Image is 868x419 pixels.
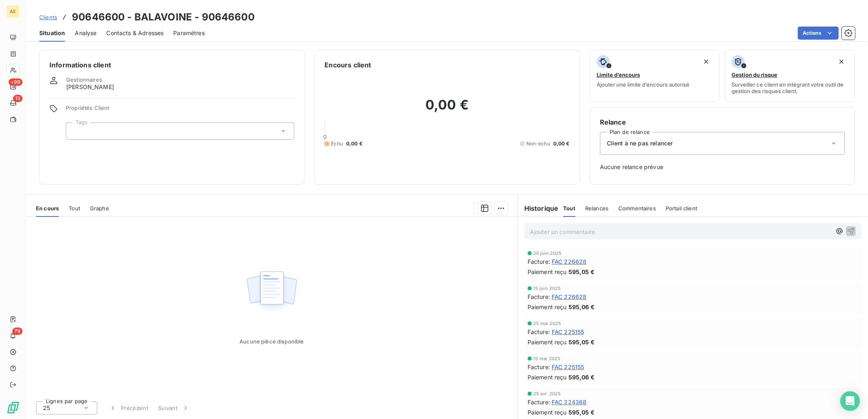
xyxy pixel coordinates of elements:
[66,83,114,91] span: [PERSON_NAME]
[43,404,50,412] span: 25
[568,303,595,311] span: 595,06 €
[526,140,550,147] span: Non-échu
[324,60,371,70] h6: Encours client
[533,251,562,256] span: 25 juin 2025
[528,338,567,346] span: Paiement reçu
[840,391,860,411] div: Open Intercom Messenger
[798,27,839,40] button: Actions
[725,50,855,102] button: Gestion du risqueSurveiller ce client en intégrant votre outil de gestion des risques client.
[9,78,22,86] span: +99
[104,399,153,417] button: Précédent
[528,363,550,371] span: Facture :
[528,398,550,406] span: Facture :
[528,408,567,417] span: Paiement reçu
[568,373,595,381] span: 595,06 €
[528,292,550,301] span: Facture :
[331,140,343,147] span: Échu
[7,5,20,18] div: AE
[528,303,567,311] span: Paiement reçu
[239,338,304,345] span: Aucune pièce disponible
[39,13,57,21] a: Clients
[568,338,595,346] span: 595,05 €
[72,10,255,25] h3: 90646600 - BALAVOINE - 90646600
[600,117,845,127] h6: Relance
[552,398,587,406] span: FAC 224368
[90,205,109,212] span: Graphe
[590,50,720,102] button: Limite d’encoursAjouter une limite d’encours autorisé
[533,321,562,326] span: 25 mai 2025
[528,373,567,381] span: Paiement reçu
[528,257,550,266] span: Facture :
[12,328,22,335] span: 79
[153,399,195,417] button: Suivant
[39,14,57,20] span: Clients
[66,76,102,83] span: Gestionnaires
[666,205,697,212] span: Portail client
[585,205,608,212] span: Relances
[533,356,561,361] span: 15 mai 2025
[732,81,848,94] span: Surveiller ce client en intégrant votre outil de gestion des risques client.
[732,71,777,78] span: Gestion du risque
[75,29,96,37] span: Analyse
[568,267,595,276] span: 595,05 €
[39,29,65,37] span: Situation
[568,408,595,417] span: 595,05 €
[36,205,59,212] span: En cours
[552,328,584,336] span: FAC 225155
[73,127,79,135] input: Ajouter une valeur
[7,401,20,414] img: Logo LeanPay
[324,97,569,121] h2: 0,00 €
[607,139,673,147] span: Client à ne pas relancer
[346,140,362,147] span: 0,00 €
[618,205,656,212] span: Commentaires
[106,29,163,37] span: Contacts & Adresses
[600,163,845,171] span: Aucune relance prévue
[173,29,205,37] span: Paramètres
[552,363,584,371] span: FAC 225155
[246,267,298,317] img: Empty state
[533,391,561,396] span: 25 avr. 2025
[597,71,640,78] span: Limite d’encours
[563,205,575,212] span: Tout
[553,140,570,147] span: 0,00 €
[13,95,22,102] span: 13
[49,60,294,70] h6: Informations client
[552,257,587,266] span: FAC 226628
[66,105,294,116] span: Propriétés Client
[552,292,587,301] span: FAC 226628
[597,81,689,88] span: Ajouter une limite d’encours autorisé
[323,134,327,140] span: 0
[533,286,561,291] span: 15 juin 2025
[69,205,80,212] span: Tout
[528,328,550,336] span: Facture :
[518,203,559,213] h6: Historique
[528,267,567,276] span: Paiement reçu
